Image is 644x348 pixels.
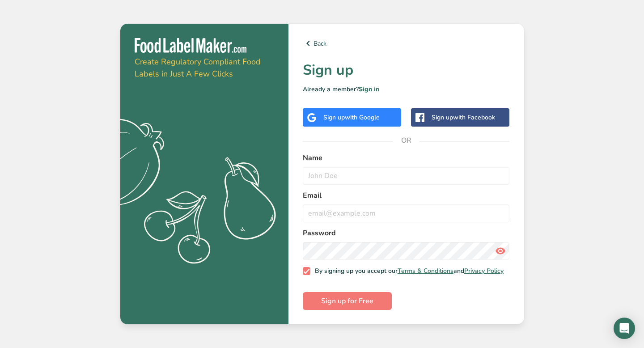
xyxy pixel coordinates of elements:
[432,113,495,122] div: Sign up
[614,318,635,339] div: Open Intercom Messenger
[321,296,373,306] span: Sign up for Free
[135,38,246,53] img: Food Label Maker
[323,113,380,122] div: Sign up
[345,113,380,122] span: with Google
[464,267,504,275] a: Privacy Policy
[310,267,504,275] span: By signing up you accept our and
[393,127,419,154] span: OR
[303,204,510,222] input: email@example.com
[303,153,510,163] label: Name
[303,167,510,185] input: John Doe
[303,228,510,238] label: Password
[303,85,510,94] p: Already a member?
[135,56,261,79] span: Create Regulatory Compliant Food Labels in Just A Few Clicks
[359,85,379,93] a: Sign in
[303,38,510,49] a: Back
[303,190,510,201] label: Email
[398,267,453,275] a: Terms & Conditions
[303,292,392,310] button: Sign up for Free
[453,113,495,122] span: with Facebook
[303,59,510,81] h1: Sign up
